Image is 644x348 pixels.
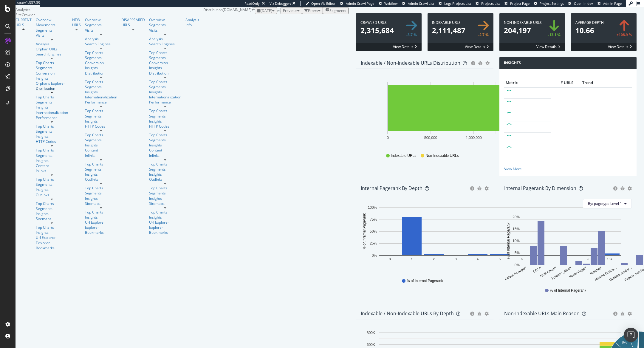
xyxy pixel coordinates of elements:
[85,28,117,33] a: Visits
[283,8,297,13] span: Previous
[36,33,68,38] div: Visits
[16,12,203,17] div: SiteCrawler
[149,50,181,55] div: Top Charts
[85,196,117,201] a: Insights
[149,196,181,201] a: Insights
[484,186,489,191] div: gear
[504,185,576,191] div: Internal Pagerank By Dimension
[36,235,68,240] a: Url Explorer
[85,95,117,100] a: Internationalization
[476,1,500,6] a: Projects List
[85,132,117,137] a: Top Charts
[85,22,117,27] a: Segments
[308,8,318,13] div: Filters
[85,167,117,172] div: Segments
[36,187,68,192] a: Insights
[597,1,622,6] a: Admin Page
[504,1,530,6] a: Project Page
[340,1,374,6] a: Admin Crawl Page
[149,167,181,172] div: Segments
[36,211,68,216] div: Insights
[613,312,617,316] div: circle-info
[85,220,117,225] a: Url Explorer
[149,191,181,196] div: Segments
[149,114,181,119] a: Segments
[85,162,117,167] div: Top Charts
[346,1,374,6] span: Admin Crawl Page
[36,65,68,70] a: Segments
[149,185,181,191] div: Top Charts
[85,79,117,84] a: Top Charts
[85,191,117,196] div: Segments
[149,55,181,60] a: Segments
[36,129,68,134] a: Segments
[149,162,181,167] div: Top Charts
[613,186,617,191] div: circle-info
[85,89,117,95] a: Insights
[85,201,117,206] a: Sitemaps
[36,201,68,206] div: Top Charts
[36,22,68,27] a: Movements
[85,119,117,124] a: Insights
[281,7,302,14] button: Previous
[36,52,68,57] div: Search Engines
[36,105,68,110] a: Insights
[85,148,117,153] a: Content
[361,78,630,148] div: A chart.
[85,71,117,76] a: Distribution
[149,41,181,47] div: Search Engines
[36,177,68,182] a: Top Charts
[36,110,68,115] div: Internationalization
[149,100,181,105] a: Performance
[85,143,117,148] div: Insights
[85,60,117,65] a: Conversion
[85,65,117,70] a: Insights
[36,47,68,52] a: Orphan URLs
[149,215,181,220] div: Insights
[149,137,181,143] a: Segments
[36,115,68,120] a: Performance
[575,78,600,87] th: Trend
[149,95,181,100] div: Internationalization
[85,17,117,22] a: Overview
[510,1,530,6] span: Project Page
[85,100,117,105] a: Performance
[149,153,181,158] a: Inlinks
[36,134,68,139] a: Insights
[36,158,68,163] a: Insights
[149,124,181,129] a: HTTP Codes
[36,153,68,158] div: Segments
[149,225,181,235] a: Explorer Bookmarks
[628,312,632,316] div: gear
[185,17,199,27] div: Analysis Info
[540,1,564,6] span: Project Settings
[149,177,181,182] a: Outlinks
[36,17,68,22] a: Overview
[36,71,68,76] div: Conversion
[36,192,68,197] a: Outlinks
[149,172,181,177] div: Insights
[36,139,68,144] div: HTTP Codes
[36,60,68,65] a: Top Charts
[85,225,117,235] a: Explorer Bookmarks
[85,215,117,220] div: Insights
[149,220,181,225] div: Url Explorer
[85,210,117,215] a: Top Charts
[85,55,117,60] a: Segments
[85,153,117,158] div: Inlinks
